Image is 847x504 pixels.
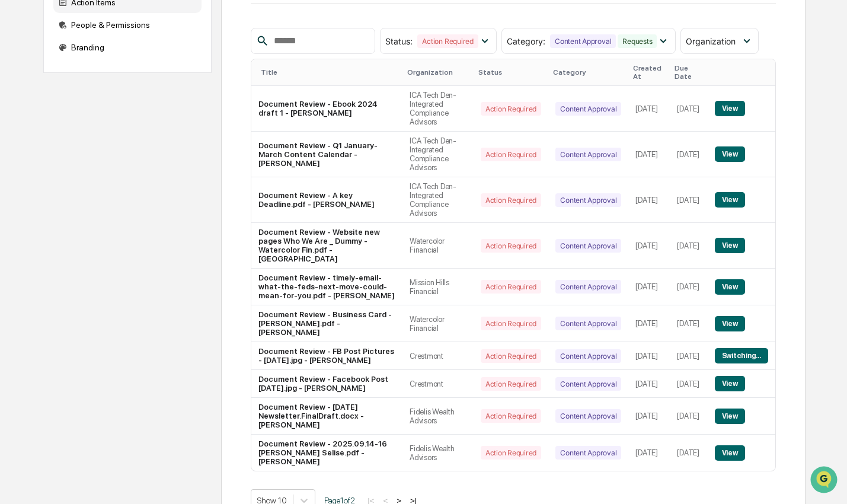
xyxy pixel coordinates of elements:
td: Crestmont [402,342,474,370]
td: Watercolor Financial [402,305,474,342]
div: Content Approval [555,239,621,253]
td: [DATE] [628,269,670,305]
div: Branding [53,37,202,58]
div: Created At [633,64,665,81]
td: Document Review - Facebook Post [DATE].jpg - [PERSON_NAME] [251,370,402,398]
td: [DATE] [628,342,670,370]
span: Status : [385,36,413,46]
div: Due Date [675,64,702,81]
td: ICA Tech Den-Integrated Compliance Advisors [402,132,474,177]
td: ICA Tech Den-Integrated Compliance Advisors [402,86,474,132]
button: View [715,376,745,391]
span: Organization [686,36,736,46]
td: [DATE] [628,86,670,132]
button: View [715,146,745,162]
td: [DATE] [670,342,707,370]
p: How can we help? [12,25,216,44]
div: Action Required [417,34,478,48]
div: 🔎 [12,173,21,183]
div: Action Required [481,102,541,116]
td: Mission Hills Financial [402,269,474,305]
button: Start new chat [202,94,216,109]
td: Document Review - 2025.09.14-16 [PERSON_NAME] Selise.pdf - [PERSON_NAME] [251,435,402,471]
div: Category [553,68,624,76]
button: View [715,101,745,116]
span: Pylon [118,201,143,210]
td: Document Review - Q1 January-March Content Calendar - [PERSON_NAME] [251,132,402,177]
td: [DATE] [670,269,707,305]
div: Content Approval [555,377,621,391]
div: Title [261,68,398,76]
div: Content Approval [555,349,621,363]
td: Document Review - FB Post Pictures - [DATE].jpg - [PERSON_NAME] [251,342,402,370]
div: Content Approval [555,280,621,294]
td: [DATE] [670,305,707,342]
td: [DATE] [670,223,707,269]
div: Content Approval [555,409,621,423]
button: View [715,316,745,331]
a: 🖐️Preclearance [7,145,81,166]
td: Watercolor Financial [402,223,474,269]
button: View [715,445,745,461]
td: [DATE] [628,223,670,269]
td: [DATE] [670,86,707,132]
td: [DATE] [670,177,707,223]
button: Switching... [715,348,768,363]
span: Preclearance [24,149,76,161]
div: Organization [407,68,469,76]
div: 🖐️ [12,151,21,160]
img: 1746055101610-c473b297-6a78-478c-a979-82029cc54cd1 [12,91,33,112]
div: Content Approval [555,317,621,330]
td: [DATE] [628,305,670,342]
button: View [715,409,745,424]
td: Fidelis Wealth Advisors [402,398,474,435]
div: Action Required [481,280,541,294]
div: Action Required [481,446,541,460]
div: Action Required [481,239,541,253]
iframe: Open customer support [809,465,841,497]
td: Document Review - timely-email-what-the-feds-next-move-could-mean-for-you.pdf - [PERSON_NAME] [251,269,402,305]
td: [DATE] [670,370,707,398]
div: Content Approval [555,446,621,460]
div: Action Required [481,377,541,391]
td: [DATE] [628,398,670,435]
td: Fidelis Wealth Advisors [402,435,474,471]
span: Attestations [98,149,147,161]
div: Action Required [481,148,541,161]
div: Content Approval [550,34,616,48]
button: View [715,192,745,208]
div: Action Required [481,409,541,423]
div: Action Required [481,349,541,363]
td: Document Review - Business Card - [PERSON_NAME].pdf - [PERSON_NAME] [251,305,402,342]
td: [DATE] [670,398,707,435]
td: [DATE] [628,132,670,177]
td: Crestmont [402,370,474,398]
span: Data Lookup [24,172,75,184]
div: People & Permissions [53,14,202,36]
td: [DATE] [628,177,670,223]
td: [DATE] [670,132,707,177]
div: Content Approval [555,102,621,116]
span: Category : [507,36,545,46]
div: We're available if you need us! [40,103,150,112]
button: View [715,238,745,253]
div: Start new chat [40,91,194,103]
div: Content Approval [555,193,621,207]
div: Content Approval [555,148,621,161]
button: View [715,279,745,295]
div: Action Required [481,317,541,330]
div: 🗄️ [86,151,95,160]
a: 🗄️Attestations [81,145,152,166]
a: Powered byPylon [84,200,143,210]
td: Document Review - Ebook 2024 draft 1 - [PERSON_NAME] [251,86,402,132]
div: Requests [618,34,657,48]
td: Document Review - [DATE] Newsletter.FinalDraft.docx - [PERSON_NAME] [251,398,402,435]
a: 🔎Data Lookup [7,167,79,189]
td: Document Review - A key Deadline.pdf - [PERSON_NAME] [251,177,402,223]
td: Document Review - Website new pages Who We Are _ Dummy - Watercolor Fin.pdf - [GEOGRAPHIC_DATA] [251,223,402,269]
td: [DATE] [628,370,670,398]
div: Status [478,68,544,76]
td: ICA Tech Den-Integrated Compliance Advisors [402,177,474,223]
